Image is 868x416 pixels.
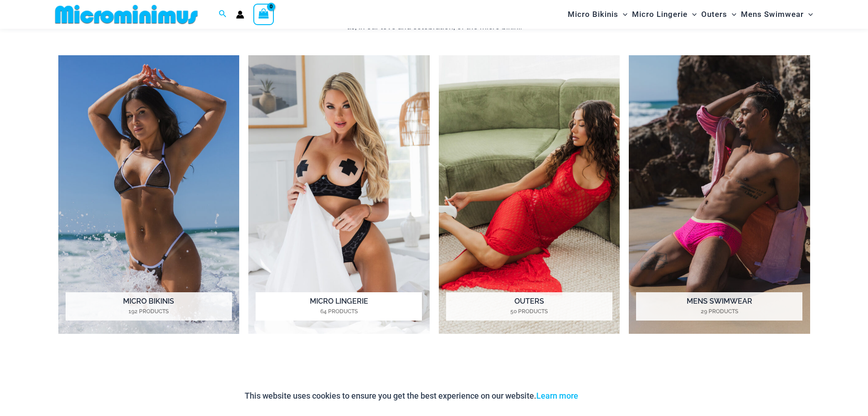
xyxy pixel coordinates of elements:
span: Menu Toggle [727,3,736,26]
span: Micro Bikinis [568,3,618,26]
img: Outers [439,55,620,334]
p: This website uses cookies to ensure you get the best experience on our website. [245,389,578,403]
a: Search icon link [219,9,227,20]
button: Accept [585,385,624,407]
span: Menu Toggle [688,3,697,26]
img: Mens Swimwear [629,55,810,334]
h2: Micro Bikinis [66,292,232,321]
span: Menu Toggle [618,3,627,26]
mark: 50 Products [446,307,612,316]
mark: 64 Products [256,307,422,316]
a: Micro BikinisMenu ToggleMenu Toggle [565,3,630,26]
h2: Micro Lingerie [256,292,422,321]
span: Menu Toggle [804,3,813,26]
img: MM SHOP LOGO FLAT [51,4,201,25]
a: Visit product category Micro Lingerie [248,55,430,334]
a: Account icon link [236,11,244,19]
span: Micro Lingerie [632,3,688,26]
h2: Outers [446,292,612,321]
img: Micro Lingerie [248,55,430,334]
a: Micro LingerieMenu ToggleMenu Toggle [630,3,699,26]
img: Micro Bikinis [58,55,240,334]
span: Mens Swimwear [741,3,804,26]
h2: Mens Swimwear [636,292,802,321]
mark: 29 Products [636,307,802,316]
mark: 192 Products [66,307,232,316]
a: Visit product category Micro Bikinis [58,55,240,334]
a: View Shopping Cart, empty [253,4,274,25]
a: Learn more [536,391,578,400]
nav: Site Navigation [564,1,817,27]
a: Visit product category Mens Swimwear [629,55,810,334]
a: Mens SwimwearMenu ToggleMenu Toggle [739,3,815,26]
a: OutersMenu ToggleMenu Toggle [699,3,739,26]
span: Outers [701,3,727,26]
a: Visit product category Outers [439,55,620,334]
